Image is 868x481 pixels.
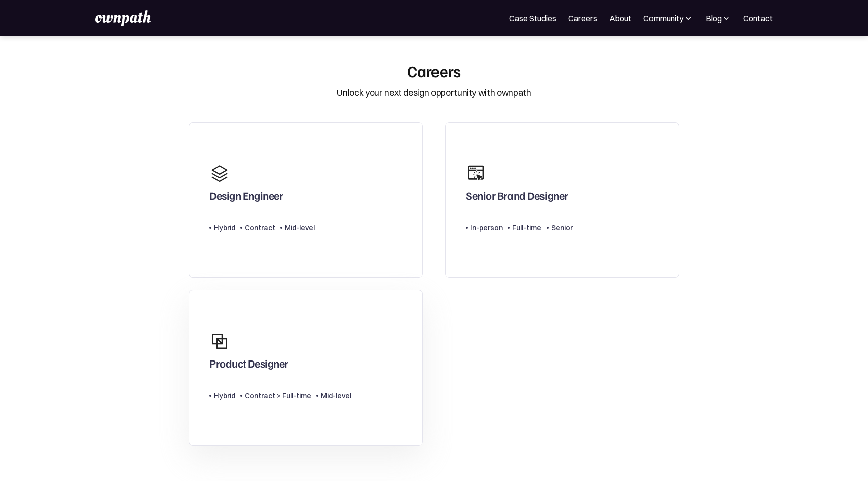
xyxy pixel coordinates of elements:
[245,222,275,234] div: Contract
[337,86,531,99] div: Unlock your next design opportunity with ownpath
[209,189,283,207] div: Design Engineer
[214,390,235,402] div: Hybrid
[189,290,423,446] a: Product DesignerHybridContract > Full-timeMid-level
[512,222,541,234] div: Full-time
[551,222,573,234] div: Senior
[509,12,556,24] a: Case Studies
[706,12,722,24] div: Blog
[609,12,631,24] a: About
[568,12,597,24] a: Careers
[285,222,315,234] div: Mid-level
[321,390,351,402] div: Mid-level
[743,12,773,24] a: Contact
[245,390,311,402] div: Contract > Full-time
[643,12,683,24] div: Community
[214,222,235,234] div: Hybrid
[209,356,288,375] div: Product Designer
[445,122,679,278] a: Senior Brand DesignerIn-personFull-timeSenior
[643,12,693,24] div: Community
[470,222,503,234] div: In-person
[466,189,568,207] div: Senior Brand Designer
[189,122,423,278] a: Design EngineerHybridContractMid-level
[407,61,461,80] div: Careers
[705,12,731,24] div: Blog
